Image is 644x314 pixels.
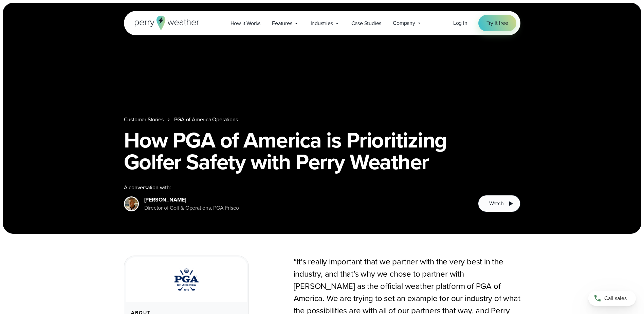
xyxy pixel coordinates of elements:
[164,265,209,294] img: PGA.svg
[393,19,415,27] span: Company
[225,16,266,30] a: How it Works
[351,19,382,28] span: Case Studies
[124,129,520,173] h1: How PGA of America is Prioritizing Golfer Safety with Perry Weather
[125,197,138,210] img: Paul Earnest, Director of Golf & Operations, PGA Frisco Headshot
[124,116,164,124] a: Customer Stories
[174,116,238,124] a: PGA of America Operations
[453,19,467,27] a: Log in
[144,196,239,204] div: [PERSON_NAME]
[144,204,239,212] div: Director of Golf & Operations, PGA Frisco
[231,19,261,28] span: How it Works
[604,294,627,302] span: Call sales
[588,291,636,306] a: Call sales
[489,199,503,208] span: Watch
[124,184,467,192] div: A conversation with:
[272,19,292,28] span: Features
[478,195,520,212] button: Watch
[346,16,387,30] a: Case Studies
[311,19,333,28] span: Industries
[478,15,516,31] a: Try it free
[486,19,508,27] span: Try it free
[124,116,520,124] nav: Breadcrumb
